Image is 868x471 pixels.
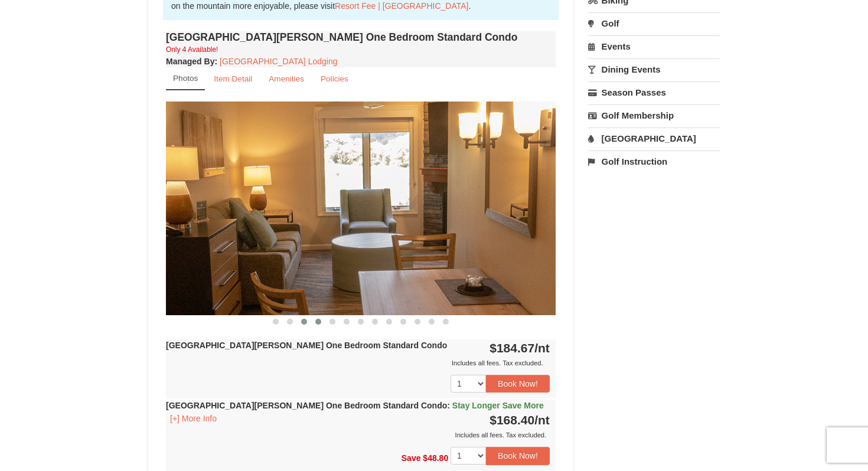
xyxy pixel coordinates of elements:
[261,67,312,90] a: Amenities
[588,151,720,172] a: Golf Instruction
[486,375,550,392] button: Book Now!
[534,413,550,427] span: /nt
[166,357,550,369] div: Includes all fees. Tax excluded.
[166,102,556,315] img: 18876286-191-b92e729b.jpg
[166,67,205,90] a: Photos
[166,341,447,350] strong: [GEOGRAPHIC_DATA][PERSON_NAME] One Bedroom Standard Condo
[166,57,214,66] span: Managed By
[452,401,544,410] span: Stay Longer Save More
[166,45,218,54] small: Only 4 Available!
[206,67,260,90] a: Item Detail
[220,57,337,66] a: [GEOGRAPHIC_DATA] Lodging
[447,401,450,410] span: :
[173,74,198,83] small: Photos
[166,57,217,66] strong: :
[402,453,421,463] span: Save
[534,341,550,355] span: /nt
[269,74,304,83] small: Amenities
[588,58,720,80] a: Dining Events
[321,74,348,83] small: Policies
[588,104,720,126] a: Golf Membership
[588,35,720,57] a: Events
[166,31,556,43] h4: [GEOGRAPHIC_DATA][PERSON_NAME] One Bedroom Standard Condo
[313,67,356,90] a: Policies
[486,447,550,465] button: Book Now!
[490,341,550,355] strong: $184.67
[166,412,221,425] button: [+] More Info
[588,81,720,103] a: Season Passes
[588,12,720,34] a: Golf
[166,429,550,441] div: Includes all fees. Tax excluded.
[214,74,252,83] small: Item Detail
[335,1,468,11] a: Resort Fee | [GEOGRAPHIC_DATA]
[490,413,534,427] span: $168.40
[423,453,448,463] span: $48.80
[588,127,720,149] a: [GEOGRAPHIC_DATA]
[166,401,544,410] strong: [GEOGRAPHIC_DATA][PERSON_NAME] One Bedroom Standard Condo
